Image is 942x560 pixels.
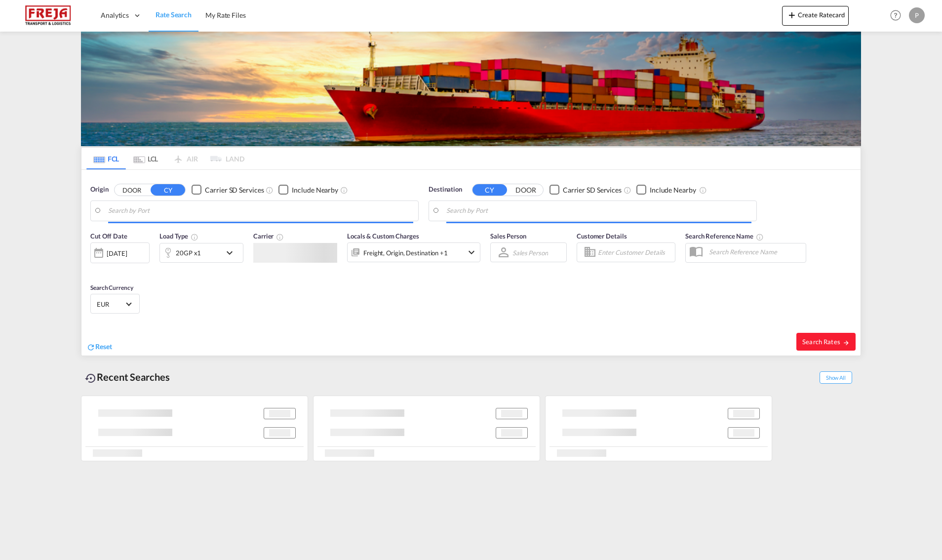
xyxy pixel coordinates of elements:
[363,246,448,260] div: Freight Origin Destination Factory Stuffing
[820,371,852,384] span: Show All
[191,233,198,241] md-icon: icon-information-outline
[156,10,192,19] span: Rate Search
[205,11,246,19] span: My Rate Files
[429,185,462,195] span: Destination
[90,262,98,276] md-datepicker: Select
[887,7,904,24] span: Help
[253,232,284,240] span: Carrier
[887,7,909,25] div: Help
[205,185,264,195] div: Carrier SD Services
[786,9,798,21] md-icon: icon-plus 400-fg
[598,245,672,260] input: Enter Customer Details
[340,186,348,194] md-icon: Unchecked: Ignores neighbouring ports when fetching rates.Checked : Includes neighbouring ports w...
[650,185,696,195] div: Include Nearby
[685,232,764,240] span: Search Reference Name
[490,232,526,240] span: Sales Person
[782,6,849,26] button: icon-plus 400-fgCreate Ratecard
[549,185,622,195] md-checkbox: Checkbox No Ink
[101,10,129,20] span: Analytics
[85,372,97,384] md-icon: icon-backup-restore
[159,232,198,240] span: Load Type
[176,246,201,260] div: 20GP x1
[472,184,507,196] button: CY
[108,203,413,218] input: Search by Port
[802,338,850,346] span: Search Rates
[90,232,127,240] span: Cut Off Date
[86,342,112,353] div: icon-refreshReset
[90,284,133,291] span: Search Currency
[636,185,696,195] md-checkbox: Checkbox No Ink
[756,233,764,241] md-icon: Your search will be saved by the below given name
[107,249,127,258] div: [DATE]
[909,7,925,23] div: P
[509,184,543,196] button: DOOR
[266,186,274,194] md-icon: Unchecked: Search for CY (Container Yard) services for all selected carriers.Checked : Search for...
[86,343,95,352] md-icon: icon-refresh
[86,148,244,169] md-pagination-wrapper: Use the left and right arrow keys to navigate between tabs
[81,366,174,388] div: Recent Searches
[96,297,134,311] md-select: Select Currency: € EUREuro
[347,232,419,240] span: Locals & Custom Charges
[292,185,338,195] div: Include Nearby
[577,232,627,240] span: Customer Details
[90,185,108,195] span: Origin
[466,246,477,258] md-icon: icon-chevron-down
[81,170,861,356] div: Origin DOOR CY Checkbox No InkUnchecked: Search for CY (Container Yard) services for all selected...
[699,186,707,194] md-icon: Unchecked: Ignores neighbouring ports when fetching rates.Checked : Includes neighbouring ports w...
[347,242,480,262] div: Freight Origin Destination Factory Stuffingicon-chevron-down
[446,203,751,218] input: Search by Port
[843,339,850,346] md-icon: icon-arrow-right
[796,333,856,351] button: Search Ratesicon-arrow-right
[159,243,243,263] div: 20GP x1icon-chevron-down
[278,185,338,195] md-checkbox: Checkbox No Ink
[97,300,124,309] span: EUR
[192,185,264,195] md-checkbox: Checkbox No Ink
[115,184,149,196] button: DOOR
[15,4,81,27] img: 586607c025bf11f083711d99603023e7.png
[704,244,806,259] input: Search Reference Name
[624,186,631,194] md-icon: Unchecked: Search for CY (Container Yard) services for all selected carriers.Checked : Search for...
[151,184,185,196] button: CY
[511,245,549,260] md-select: Sales Person
[276,233,284,241] md-icon: The selected Trucker/Carrierwill be displayed in the rate results If the rates are from another f...
[563,185,622,195] div: Carrier SD Services
[86,148,126,169] md-tab-item: FCL
[126,148,165,169] md-tab-item: LCL
[90,242,150,263] div: [DATE]
[81,32,861,146] img: LCL+%26+FCL+BACKGROUND.png
[95,342,112,351] span: Reset
[224,247,240,259] md-icon: icon-chevron-down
